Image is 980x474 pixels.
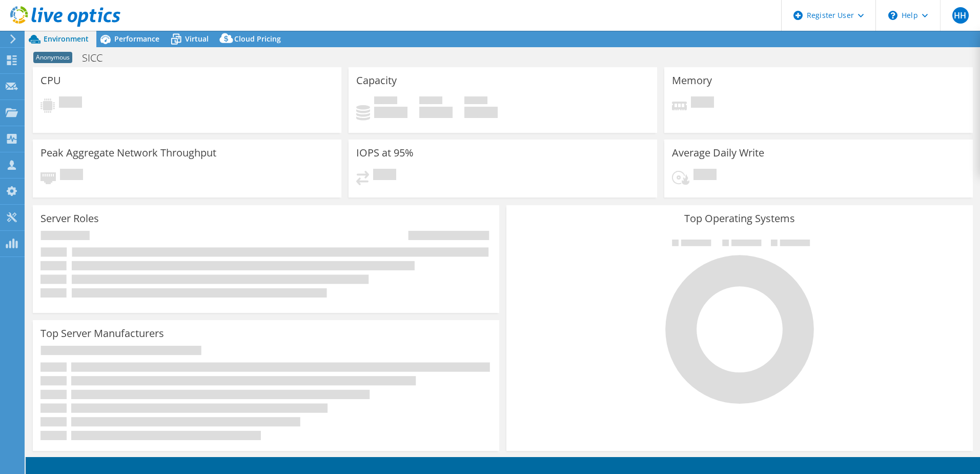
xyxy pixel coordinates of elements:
[59,96,82,110] span: Pending
[374,107,407,118] h4: 0 GiB
[40,75,61,86] h3: CPU
[464,96,487,107] span: Total
[952,7,969,24] span: HH
[356,147,414,159] h3: IOPS at 95%
[234,34,281,44] span: Cloud Pricing
[60,169,83,183] span: Pending
[77,52,118,64] h1: SICC
[691,96,714,110] span: Pending
[44,34,89,44] span: Environment
[40,328,164,339] h3: Top Server Manufacturers
[374,96,397,107] span: Used
[114,34,159,44] span: Performance
[514,213,965,224] h3: Top Operating Systems
[185,34,209,44] span: Virtual
[464,107,498,118] h4: 0 GiB
[888,11,897,20] svg: \n
[40,147,216,159] h3: Peak Aggregate Network Throughput
[672,75,712,86] h3: Memory
[33,52,72,63] span: Anonymous
[693,169,717,183] span: Pending
[356,75,397,86] h3: Capacity
[40,213,99,224] h3: Server Roles
[419,107,453,118] h4: 0 GiB
[373,169,396,183] span: Pending
[672,147,764,159] h3: Average Daily Write
[419,96,442,107] span: Free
